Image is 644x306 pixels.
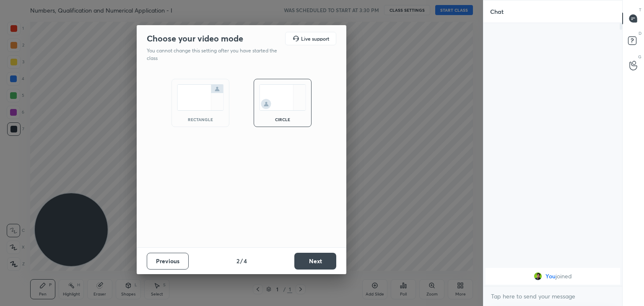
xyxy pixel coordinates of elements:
div: rectangle [184,117,217,122]
h2: Choose your video mode [147,33,243,44]
h4: 2 [236,257,239,265]
div: grid [483,266,622,286]
p: T [639,7,641,13]
p: Chat [483,0,510,23]
img: circleScreenIcon.acc0effb.svg [259,84,306,111]
button: Next [294,253,336,270]
span: joined [556,273,572,280]
span: You [545,273,556,280]
h5: Live support [301,36,329,41]
h4: 4 [244,257,247,265]
img: 88146f61898444ee917a4c8c56deeae4.jpg [534,272,542,280]
p: You cannot change this setting after you have started the class [147,47,283,62]
p: D [639,30,641,36]
p: G [638,54,641,60]
div: circle [266,117,299,122]
img: normalScreenIcon.ae25ed63.svg [177,84,224,111]
h4: / [240,257,243,265]
button: Previous [147,253,189,270]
